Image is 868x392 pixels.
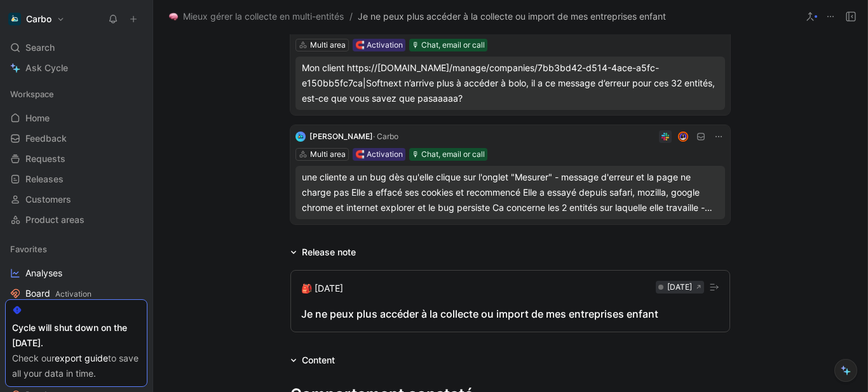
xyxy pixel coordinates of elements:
div: Multi area [310,39,346,51]
div: Release note [285,245,361,260]
a: Requests [5,149,147,168]
div: [DATE] [667,281,692,294]
a: Customers [5,190,147,209]
div: 🧲 Activation [355,39,403,51]
span: Je ne peux plus accéder à la collecte ou import de mes entreprises enfant [358,9,666,24]
img: Carbo [8,13,21,25]
div: 🎒 [DATE] [301,281,343,296]
a: Product areas [5,210,147,229]
button: 🎒 [DATE][DATE]Je ne peux plus accéder à la collecte ou import de mes entreprises enfant [290,270,730,332]
div: Mon client https://[DOMAIN_NAME]/manage/companies/7bb3bd42-d514-4ace-a5fc-e150bb5fc7ca|Softnext n... [302,60,719,106]
div: Content [285,353,340,368]
span: Customers [25,193,71,206]
img: logo [295,132,306,142]
div: Je ne peux plus accéder à la collecte ou import de mes entreprises enfant [301,306,719,321]
span: Home [25,112,50,125]
span: Board [25,287,92,301]
h1: Carbo [26,13,51,25]
img: 🧠 [169,12,178,21]
span: / [349,9,353,24]
div: Content [302,353,335,368]
div: 🧲 Activation [355,148,403,161]
img: avatar [679,132,688,140]
div: 🎙 Chat, email or call [412,39,485,51]
a: Feedback [5,129,147,148]
a: Releases [5,170,147,189]
span: · Carbo [373,132,398,141]
div: Search [5,38,147,57]
div: Release note [302,245,356,260]
div: une cliente a un bug dès qu'elle clique sur l'onglet "Mesurer" - message d'erreur et la page ne c... [302,170,719,215]
span: Requests [25,152,65,165]
span: [PERSON_NAME] [309,132,373,141]
a: Ask Cycle [5,58,147,78]
span: Product areas [25,213,85,226]
a: Analyses [5,264,147,283]
a: export guide [55,353,108,363]
span: Releases [25,173,64,186]
span: Mieux gérer la collecte en multi-entités [183,9,344,24]
div: Workspace [5,84,147,104]
a: BoardActivation [5,284,147,303]
button: 🧠Mieux gérer la collecte en multi-entités [166,9,347,24]
span: Workspace [10,88,54,100]
span: Analyses [25,267,62,280]
span: Ask Cycle [25,60,68,76]
div: Favorites [5,240,147,259]
div: Cycle will shut down on the [DATE]. [12,320,140,351]
span: Activation [55,289,92,299]
div: Multi area [310,148,346,161]
button: CarboCarbo [5,10,68,28]
div: Check our to save all your data in time. [12,351,140,381]
div: 🎙 Chat, email or call [412,148,485,161]
span: Favorites [10,243,47,255]
span: Search [25,40,55,55]
a: Home [5,109,147,128]
span: Feedback [25,132,67,145]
